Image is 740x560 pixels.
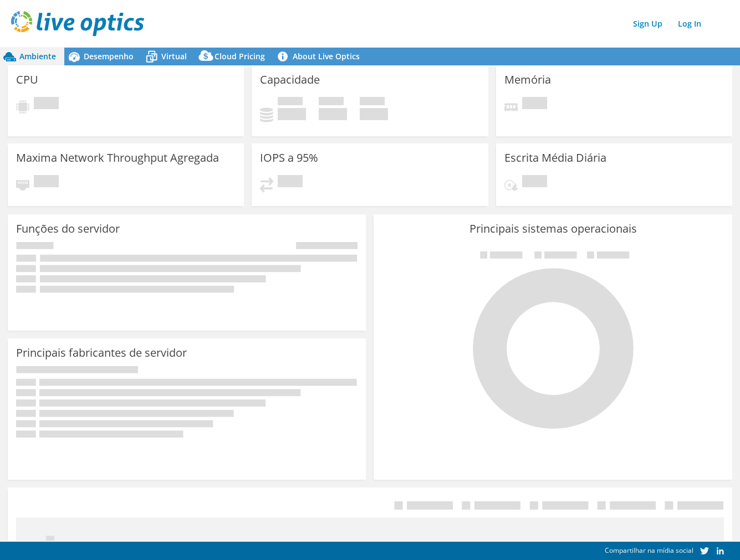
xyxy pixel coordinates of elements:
h4: 0 GiB [319,108,347,120]
span: Virtual [161,51,187,61]
span: Desempenho [84,51,134,61]
h4: 0 GiB [360,108,388,120]
a: About Live Optics [273,48,368,65]
h3: Escrita Média Diária [504,152,606,164]
span: Disponível [319,97,344,108]
a: Sign Up [627,16,668,32]
span: Usado [278,97,303,108]
h3: Principais fabricantes de servidor [16,347,187,359]
span: Pendente [34,97,59,112]
a: Log In [672,16,707,32]
span: Ambiente [19,51,56,61]
h4: 0 GiB [278,108,306,120]
span: Compartilhar na mídia social [605,546,693,555]
h3: CPU [16,74,38,86]
h3: Funções do servidor [16,223,120,235]
span: Pendente [278,175,303,190]
h3: Capacidade [260,74,320,86]
span: Pendente [34,175,59,190]
span: Pendente [522,175,547,190]
h3: IOPS a 95% [260,152,318,164]
h3: Principais sistemas operacionais [382,223,723,235]
img: live_optics_svg.svg [11,11,144,36]
h3: Maxima Network Throughput Agregada [16,152,219,164]
span: Pendente [522,97,547,112]
h3: Memória [504,74,551,86]
span: Total [360,97,385,108]
span: Cloud Pricing [215,51,265,61]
